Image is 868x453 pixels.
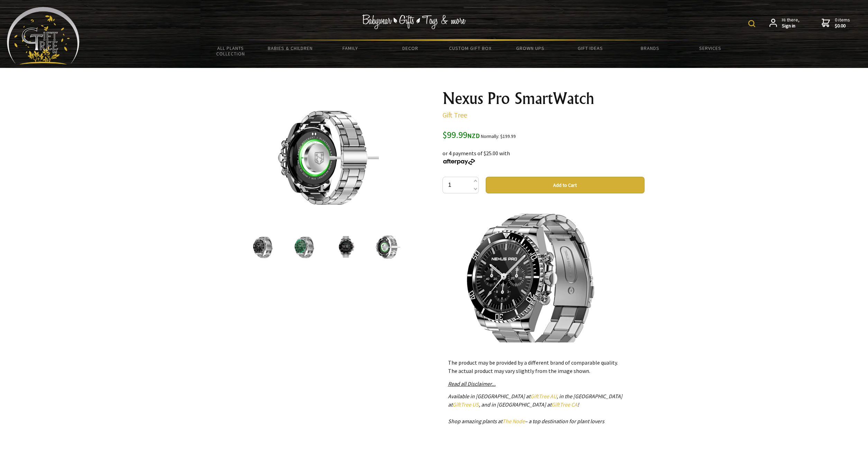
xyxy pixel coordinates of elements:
[374,234,400,260] img: Nexus Pro SmartWatch
[320,41,380,55] a: Family
[500,41,560,55] a: Grown Ups
[362,15,466,29] img: Babywear - Gifts - Toys & more
[448,380,496,387] a: Read all Disclaimer...
[291,234,317,260] img: Nexus Pro SmartWatch
[530,393,557,400] a: GiftTree AU
[442,141,645,166] div: or 4 payments of $25.00 with
[782,23,800,29] strong: Sign in
[551,401,577,408] a: GiftTree CA
[442,90,645,107] h1: Nexus Pro SmartWatch
[467,132,480,140] span: NZD
[442,159,476,165] img: Afterpay
[835,17,850,29] span: 0 items
[502,418,525,425] a: The Node
[560,41,620,55] a: Gift Ideas
[453,401,479,408] a: GiftTree US
[620,41,680,55] a: Brands
[7,7,80,64] img: Babyware - Gifts - Toys and more...
[769,17,800,29] a: Hi there,Sign in
[442,129,480,140] span: $99.99
[835,23,850,29] strong: $0.00
[481,133,516,139] small: Normally: $199.99
[249,234,276,260] img: Nexus Pro SmartWatch
[271,104,379,212] img: Nexus Pro SmartWatch
[201,41,261,61] a: All Plants Collection
[486,177,645,193] button: Add to Cart
[332,234,359,260] img: Nexus Pro SmartWatch
[748,20,755,27] img: product search
[822,17,850,29] a: 0 items$0.00
[448,393,622,425] em: Available in [GEOGRAPHIC_DATA] at , in the [GEOGRAPHIC_DATA] at , and in [GEOGRAPHIC_DATA] at ! S...
[380,41,440,55] a: Decor
[440,41,500,55] a: Custom Gift Box
[442,111,467,119] a: Gift Tree
[680,41,740,55] a: Services
[782,17,800,29] span: Hi there,
[261,41,320,55] a: Babies & Children
[448,358,639,375] p: The product may be provided by a different brand of comparable quality. The actual product may va...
